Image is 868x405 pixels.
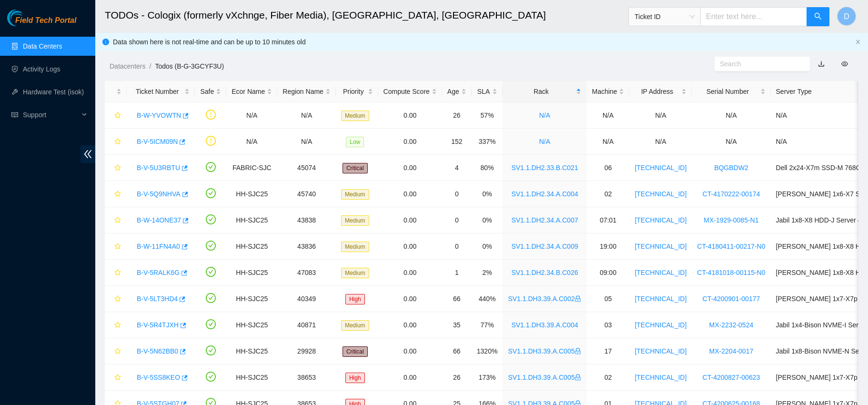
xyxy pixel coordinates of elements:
[575,295,581,302] span: lock
[23,65,61,73] a: Activity Logs
[472,181,503,207] td: 0%
[137,374,180,381] a: B-V-5SS8KEO
[472,338,503,364] td: 1320%
[110,291,121,306] button: star
[586,129,629,155] td: N/A
[442,233,472,260] td: 0
[137,347,178,355] a: B-V-5N62BB0
[635,374,686,381] a: [TECHNICAL_ID]
[341,320,369,331] span: Medium
[442,129,472,155] td: 152
[341,242,369,252] span: Medium
[378,207,442,233] td: 0.00
[635,10,695,24] span: Ticket ID
[81,145,95,163] span: double-left
[7,17,76,30] a: Akamai TechnologiesField Tech Portal
[137,138,178,145] a: B-V-5ICM09N
[837,7,856,26] button: D
[629,102,692,129] td: N/A
[343,346,368,357] span: Critical
[206,162,216,172] span: check-circle
[586,260,629,286] td: 09:00
[586,155,629,181] td: 06
[508,295,581,303] a: SV1.1.DH3.39.A.C002lock
[206,110,216,120] span: exclamation-circle
[472,155,503,181] td: 80%
[586,338,629,364] td: 17
[110,239,121,254] button: star
[206,372,216,382] span: check-circle
[635,321,686,329] a: [TECHNICAL_ID]
[442,260,472,286] td: 1
[15,16,76,25] span: Field Tech Portal
[23,105,79,124] span: Support
[110,62,145,70] a: Datacenters
[114,295,121,303] span: star
[378,181,442,207] td: 0.00
[226,338,277,364] td: HH-SJC25
[137,164,180,172] a: B-V-5U3RBTU
[575,348,581,354] span: lock
[114,217,121,224] span: star
[629,129,692,155] td: N/A
[472,364,503,391] td: 173%
[635,190,686,198] a: [TECHNICAL_ID]
[277,260,336,286] td: 47083
[703,295,760,303] a: CT-4200901-00177
[114,322,121,329] span: star
[508,347,581,355] a: SV1.1.DH3.39.A.C005lock
[114,374,121,382] span: star
[277,286,336,312] td: 40349
[575,374,581,381] span: lock
[697,243,765,250] a: CT-4180411-00217-N0
[114,191,121,198] span: star
[692,129,770,155] td: N/A
[378,312,442,338] td: 0.00
[206,267,216,277] span: check-circle
[110,344,121,359] button: star
[226,181,277,207] td: HH-SJC25
[206,345,216,355] span: check-circle
[114,138,121,146] span: star
[472,102,503,129] td: 57%
[206,188,216,198] span: check-circle
[703,374,760,381] a: CT-4200827-00623
[277,364,336,391] td: 38653
[155,62,224,70] a: Todos (B-G-3GCYF3U)
[345,294,365,304] span: High
[11,111,18,118] span: read
[110,186,121,202] button: star
[539,138,550,145] a: N/A
[807,7,829,26] button: search
[206,319,216,329] span: check-circle
[110,213,121,228] button: star
[855,39,861,45] span: close
[511,216,578,224] a: SV1.1.DH2.34.A.C007
[472,129,503,155] td: 337%
[341,189,369,200] span: Medium
[226,129,277,155] td: N/A
[226,155,277,181] td: FABRIC-SJC
[442,312,472,338] td: 35
[814,12,822,21] span: search
[508,374,581,381] a: SV1.1.DH3.39.A.C005lock
[378,155,442,181] td: 0.00
[114,269,121,277] span: star
[586,233,629,260] td: 19:00
[226,233,277,260] td: HH-SJC25
[226,286,277,312] td: HH-SJC25
[114,243,121,251] span: star
[586,102,629,129] td: N/A
[277,129,336,155] td: N/A
[23,42,62,50] a: Data Centers
[206,241,216,251] span: check-circle
[226,260,277,286] td: HH-SJC25
[635,164,686,172] a: [TECHNICAL_ID]
[378,129,442,155] td: 0.00
[442,102,472,129] td: 26
[511,190,578,198] a: SV1.1.DH2.34.A.C004
[277,338,336,364] td: 29928
[442,286,472,312] td: 66
[137,321,179,329] a: B-V-5R4TJXH
[114,348,121,355] span: star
